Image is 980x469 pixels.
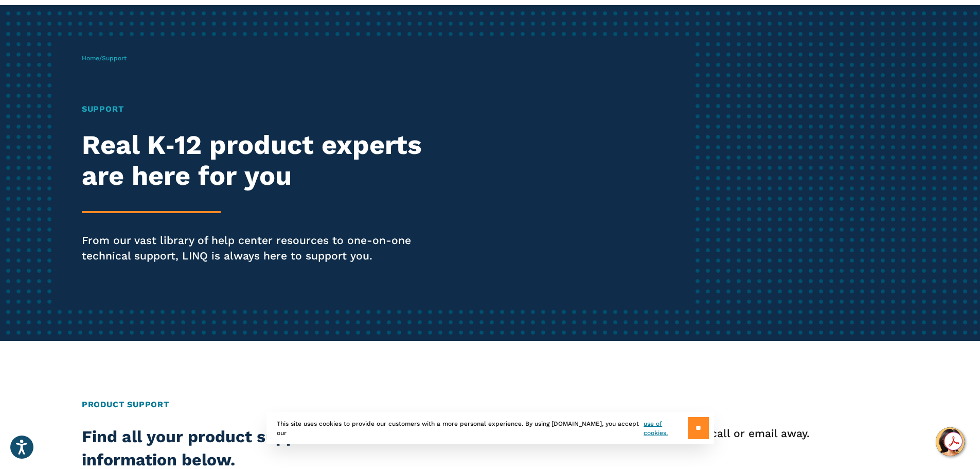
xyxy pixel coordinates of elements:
[82,130,459,192] h2: Real K‑12 product experts are here for you
[82,55,99,62] a: Home
[82,55,127,62] span: /
[936,427,965,456] button: Hello, have a question? Let’s chat.
[82,233,459,264] p: From our vast library of help center resources to one-on-one technical support, LINQ is always he...
[102,55,127,62] span: Support
[644,419,687,438] a: use of cookies.
[82,398,898,411] h2: Product Support
[266,412,714,444] div: This site uses cookies to provide our customers with a more personal experience. By using [DOMAIN...
[82,103,459,115] h1: Support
